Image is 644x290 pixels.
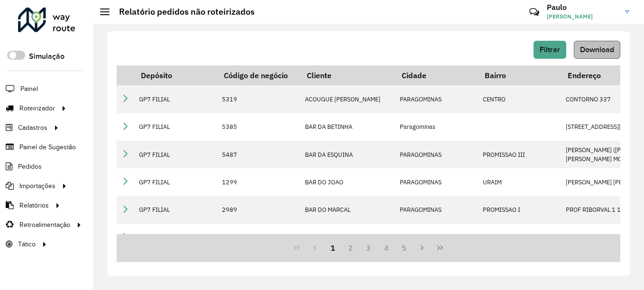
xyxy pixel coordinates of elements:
td: ACOUGUE [PERSON_NAME] [300,85,395,113]
td: GP7 FILIAL [134,141,217,168]
td: PARAGOMINAS [395,196,478,224]
button: Next Page [413,239,431,257]
th: Depósito [134,65,217,85]
th: Código de negócio [217,65,300,85]
td: PARAGOMINAS [395,141,478,168]
th: Cliente [300,65,395,85]
td: BAR DA BETINHA [300,113,395,141]
td: 2118 [217,224,300,251]
td: PARAGOMINAS [395,85,478,113]
span: Painel de Sugestão [19,142,76,152]
td: 5319 [217,85,300,113]
span: Painel [20,84,38,94]
td: PROMISSAO I [478,196,561,224]
button: Filtrar [534,41,566,59]
button: Download [574,41,620,59]
span: Roteirizador [19,103,55,113]
button: Last Page [431,239,449,257]
th: Cidade [395,65,478,85]
button: 5 [396,239,414,257]
td: Paragominas [395,113,478,141]
td: URAIM [478,168,561,196]
td: 1299 [217,168,300,196]
span: Importações [19,181,55,191]
button: 3 [359,239,377,257]
button: 4 [377,239,396,257]
td: 5487 [217,141,300,168]
th: Bairro [478,65,561,85]
a: Contato Rápido [524,2,544,22]
td: GP7 FILIAL [134,85,217,113]
td: BAR DA ESQUINA [300,141,395,168]
td: PARAGOMINAS [395,168,478,196]
td: 2989 [217,196,300,224]
td: PARAGOMINAS [395,224,478,251]
span: Download [580,45,614,54]
td: BAR DO JOAO [300,168,395,196]
span: Retroalimentação [19,220,70,230]
span: [PERSON_NAME] [547,12,618,21]
label: Simulação [29,51,64,62]
td: CENTRO [478,224,561,251]
td: CENTRO [478,85,561,113]
span: Relatórios [19,200,49,210]
span: Cadastros [18,123,47,133]
td: BAR DO [PERSON_NAME] [300,224,395,251]
td: BAR DO MARCAL [300,196,395,224]
h3: Paulo [547,3,618,12]
button: 2 [341,239,359,257]
span: Filtrar [540,45,560,54]
h2: Relatório pedidos não roteirizados [110,7,255,17]
td: GP7 FILIAL [134,168,217,196]
span: Pedidos [18,162,42,172]
td: GP7 FILIAL [134,224,217,251]
span: Tático [18,239,36,249]
td: GP7 FILIAL [134,113,217,141]
td: 5385 [217,113,300,141]
td: PROMISSAO III [478,141,561,168]
td: GP7 FILIAL [134,196,217,224]
button: 1 [324,239,342,257]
